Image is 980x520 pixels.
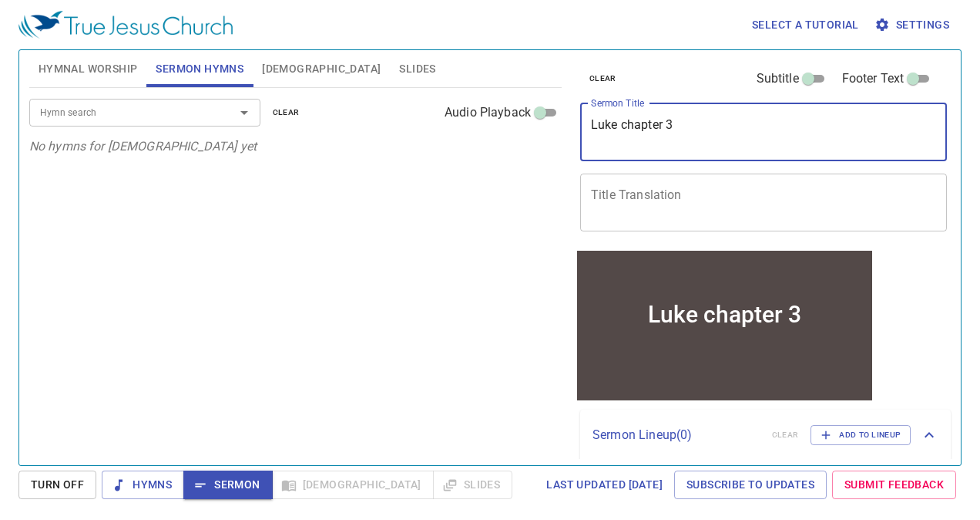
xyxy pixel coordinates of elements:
[399,59,435,79] span: Slides
[445,103,531,122] span: Audio Playback
[589,72,616,86] span: clear
[842,69,904,88] span: Footer Text
[752,15,859,35] span: Select a tutorial
[273,106,300,120] span: clear
[102,471,184,499] button: Hymns
[871,11,955,39] button: Settings
[757,69,799,88] span: Subtitle
[18,471,96,499] button: Turn Off
[686,475,814,495] span: Subscribe to Updates
[844,475,944,495] span: Submit Feedback
[832,471,956,499] a: Submit Feedback
[746,11,865,39] button: Select a tutorial
[18,11,233,39] img: True Jesus Church
[674,471,827,499] a: Subscribe to Updates
[546,475,663,495] span: Last updated [DATE]
[592,426,760,444] p: Sermon Lineup ( 0 )
[811,425,911,445] button: Add to Lineup
[591,117,936,147] textarea: Luke chapter 3
[29,139,257,154] i: No hymns for [DEMOGRAPHIC_DATA] yet
[114,475,172,495] span: Hymns
[580,69,626,88] button: clear
[574,248,875,404] iframe: from-child
[821,428,901,442] span: Add to Lineup
[233,102,255,123] button: Open
[580,410,951,461] div: Sermon Lineup(0)clearAdd to Lineup
[196,475,260,495] span: Sermon
[540,471,669,499] a: Last updated [DATE]
[262,59,381,79] span: [DEMOGRAPHIC_DATA]
[183,471,272,499] button: Sermon
[39,59,138,79] span: Hymnal Worship
[263,103,309,122] button: clear
[31,475,84,495] span: Turn Off
[156,59,243,79] span: Sermon Hymns
[878,15,949,35] span: Settings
